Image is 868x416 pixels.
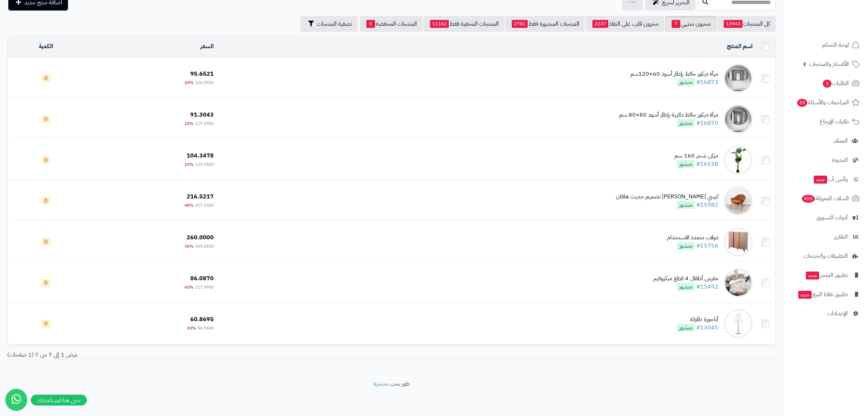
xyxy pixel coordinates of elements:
span: 0 [42,115,50,123]
span: 0 [42,74,50,82]
span: 7 [672,20,680,28]
span: طلبات الإرجاع [820,117,849,127]
span: تطبيق نقاط البيع [797,289,848,299]
span: 23% [184,161,193,168]
a: #15756 [696,241,718,250]
a: المنتجات المخفضة0 [360,16,423,32]
span: 417.3900 [195,202,214,209]
a: أدوات التسويق [788,209,864,226]
a: لوحة التحكم [788,36,864,54]
span: 404.3500 [195,243,214,249]
span: منشور [677,160,695,168]
span: 13943 [724,20,743,28]
button: تصفية المنتجات [301,16,358,32]
img: logo-2.png [819,19,861,34]
span: 5 [823,80,831,88]
span: 0 [42,320,50,328]
span: المراجعات والأسئلة [796,97,849,108]
img: أباجورة طاولة [724,309,753,338]
div: مرآة ديكور حائط دائرية بإطار أسود 80×80 سم [619,111,718,119]
a: وآتس آبجديد [788,171,864,188]
a: العملاء [788,132,864,150]
span: 0 [366,20,375,28]
a: تطبيق نقاط البيعجديد [788,286,864,303]
span: 11162 [430,20,449,28]
span: 0 [42,279,50,287]
span: الإعدادات [827,308,848,319]
span: التطبيقات والخدمات [804,251,848,261]
span: 217.3900 [195,284,214,290]
a: المنتجات المنشورة فقط2781 [505,16,585,32]
img: مرآة ديكور حائط دائرية بإطار أسود 80×80 سم [724,105,753,134]
span: تطبيق المتجر [805,270,848,280]
a: متجرة [374,379,387,388]
span: 86.0870 [190,274,214,283]
img: دولاب متعدد الاستخدام [724,227,753,256]
span: المدونة [832,155,848,165]
img: كرسي مفرد فاخر تصميم حديث هافان [724,186,753,215]
span: منشور [677,78,695,86]
span: الطلبات [822,78,849,88]
span: 0 [42,156,50,164]
span: 24% [184,79,193,86]
a: المراجعات والأسئلة53 [788,94,864,111]
span: جديد [798,291,812,299]
span: 104.3478 [187,151,214,160]
span: 0 [42,238,50,246]
span: السلات المتروكة [801,193,849,203]
span: الأقسام والمنتجات [809,59,849,69]
a: تطبيق المتجرجديد [788,266,864,284]
span: 2781 [512,20,528,28]
span: جديد [806,272,819,280]
a: #16538 [696,160,718,168]
a: طلبات الإرجاع [788,113,864,130]
span: منشور [677,201,695,209]
span: 260.0000 [187,233,214,242]
span: العملاء [834,136,848,146]
span: 95.6521 [190,70,214,78]
div: عرض 1 إلى 7 من 7 (1 صفحات) [2,351,392,359]
a: #15982 [696,201,718,209]
span: منشور [677,119,695,127]
span: 117.3900 [195,120,214,127]
a: الإعدادات [788,305,864,322]
span: 126.0900 [195,79,214,86]
span: وآتس آب [813,174,848,184]
span: 60% [184,284,193,290]
a: المنتجات المخفية فقط11162 [424,16,505,32]
img: مفرش أطفال 4 قطع ميكروفيبر [724,268,753,297]
span: جديد [814,176,827,184]
div: كرسي [PERSON_NAME] تصميم حديث هافان [616,193,718,201]
span: لوحة التحكم [822,40,849,50]
a: السلات المتروكة455 [788,190,864,207]
span: 36% [184,243,193,249]
span: التقارير [834,232,848,242]
a: كل المنتجات13943 [717,16,776,32]
a: #13045 [696,323,718,332]
span: 53 [797,99,807,107]
span: 216.5217 [187,192,214,201]
span: 22% [184,120,193,127]
span: 2237 [592,20,608,28]
span: 48% [184,202,193,209]
a: التقارير [788,228,864,245]
span: منشور [677,324,695,332]
span: 455 [802,195,815,203]
a: المدونة [788,151,864,169]
span: 30% [187,325,196,331]
a: مخزون قارب على النفاذ2237 [586,16,664,32]
span: 134.7800 [195,161,214,168]
span: منشور [677,283,695,291]
span: 86.9600 [197,325,214,331]
span: 60.8695 [190,315,214,324]
span: تصفية المنتجات [317,20,352,28]
a: اسم المنتج [727,42,753,51]
a: #15492 [696,282,718,291]
a: #16873 [696,78,718,87]
a: التطبيقات والخدمات [788,247,864,265]
span: 91.3043 [190,110,214,119]
span: 0 [42,197,50,205]
div: مرآة ديكور حائط بإطار أسود 60×120سم [630,70,718,78]
a: مخزون منتهي7 [665,16,716,32]
img: مرآة ديكور حائط بإطار أسود 60×120سم [724,64,753,93]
